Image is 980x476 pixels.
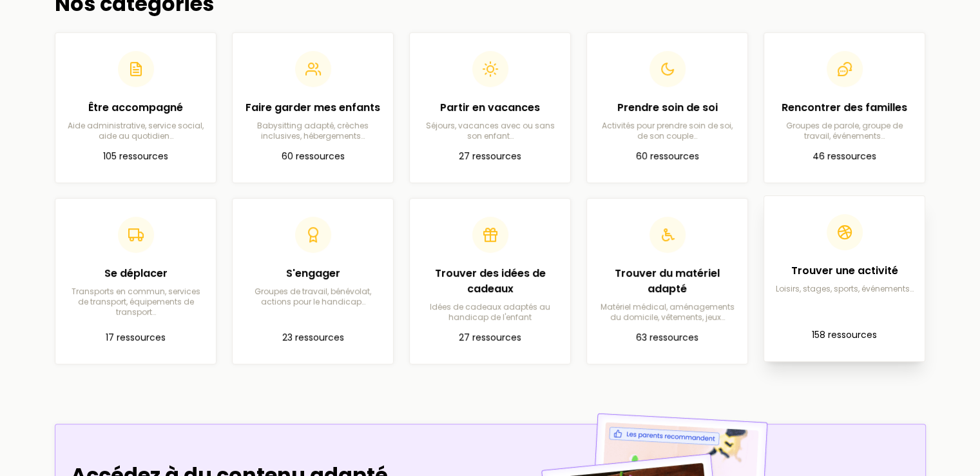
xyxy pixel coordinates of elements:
a: S'engagerGroupes de travail, bénévolat, actions pour le handicap…23 ressources [232,198,394,364]
a: Faire garder mes enfantsBabysitting adapté, crèches inclusives, hébergements…60 ressources [232,32,394,183]
p: 105 ressources [66,149,206,164]
p: 23 ressources [243,330,383,346]
p: Matériel médical, aménagements du domicile, vêtements, jeux… [597,302,737,322]
a: Trouver une activitéLoisirs, stages, sports, événements…158 ressources [764,195,925,362]
p: Séjours, vacances avec ou sans son enfant… [420,121,560,141]
h2: Faire garder mes enfants [243,100,383,115]
p: Idées de cadeaux adaptés au handicap de l'enfant [420,302,560,322]
p: Aide administrative, service social, aide au quotidien… [66,121,206,141]
p: Babysitting adapté, crèches inclusives, hébergements… [243,121,383,141]
h2: Être accompagné [66,100,206,115]
h2: Trouver du matériel adapté [597,266,737,297]
p: 27 ressources [420,330,560,346]
p: 60 ressources [597,149,737,164]
h2: Prendre soin de soi [597,100,737,115]
h2: Trouver une activité [774,263,914,279]
p: Activités pour prendre soin de soi, de son couple… [597,121,737,141]
h2: S'engager [243,266,383,281]
p: 17 ressources [66,330,206,346]
h2: Trouver des idées de cadeaux [420,266,560,297]
a: Partir en vacancesSéjours, vacances avec ou sans son enfant…27 ressources [409,32,571,183]
p: Loisirs, stages, sports, événements… [774,284,914,294]
a: Rencontrer des famillesGroupes de parole, groupe de travail, événements…46 ressources [764,32,925,183]
a: Prendre soin de soiActivités pour prendre soin de soi, de son couple…60 ressources [586,32,748,183]
p: Groupes de parole, groupe de travail, événements… [774,121,914,141]
a: Se déplacerTransports en commun, services de transport, équipements de transport…17 ressources [55,198,216,364]
p: 63 ressources [597,330,737,346]
p: Groupes de travail, bénévolat, actions pour le handicap… [243,286,383,307]
a: Trouver des idées de cadeauxIdées de cadeaux adaptés au handicap de l'enfant27 ressources [409,198,571,364]
p: Transports en commun, services de transport, équipements de transport… [66,286,206,317]
h2: Rencontrer des familles [774,100,914,115]
a: Trouver du matériel adaptéMatériel médical, aménagements du domicile, vêtements, jeux…63 ressources [586,198,748,364]
p: 60 ressources [243,149,383,164]
h2: Se déplacer [66,266,206,281]
p: 27 ressources [420,149,560,164]
p: 46 ressources [774,149,914,164]
h2: Partir en vacances [420,100,560,115]
a: Être accompagnéAide administrative, service social, aide au quotidien…105 ressources [55,32,216,183]
p: 158 ressources [774,328,914,343]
